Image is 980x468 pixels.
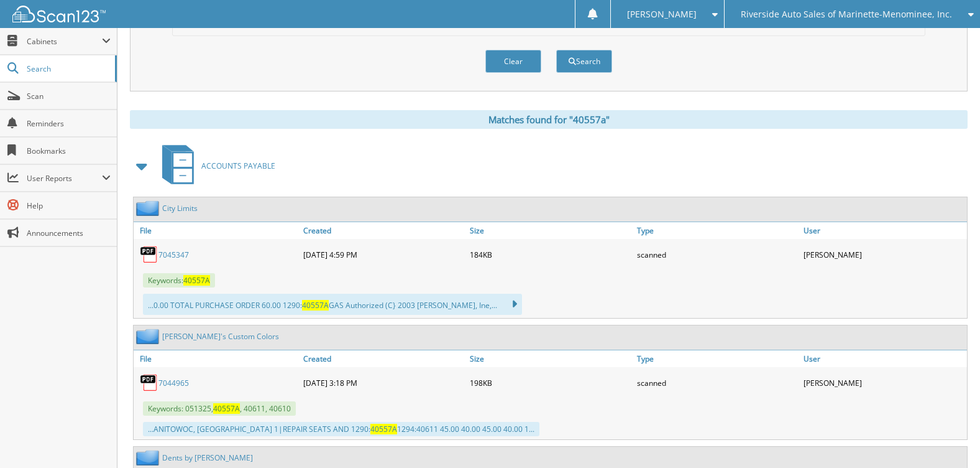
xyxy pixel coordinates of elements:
a: File [134,350,300,367]
span: 40557A [183,275,210,286]
div: 198KB [467,370,633,395]
a: File [134,222,300,239]
iframe: Chat Widget [918,408,980,468]
span: 40557A [370,424,397,434]
img: folder2.png [136,329,162,344]
span: [PERSON_NAME] [627,11,697,18]
span: Reminders [27,118,111,129]
img: PDF.png [140,373,158,392]
div: [PERSON_NAME] [800,370,967,395]
img: folder2.png [136,200,162,216]
span: Scan [27,91,111,101]
a: City Limits [162,203,198,213]
span: 40557A [302,300,329,311]
div: ...ANITOWOC, [GEOGRAPHIC_DATA] 1|REPAIR SEATS AND 1290: 1294:40611 45.00 40.00 45.00 40.00 1... [143,422,539,436]
span: Help [27,200,111,211]
a: Type [634,222,800,239]
a: Type [634,350,800,367]
div: scanned [634,370,800,395]
span: User Reports [27,173,102,184]
div: ...0.00 TOTAL PURCHASE ORDER 60.00 1290: GAS Authorized (C} 2003 [PERSON_NAME], Ine,... [143,294,522,315]
div: [DATE] 4:59 PM [300,242,467,267]
span: Announcements [27,228,111,238]
span: 40557A [213,403,240,414]
span: Keywords: [143,273,215,288]
a: 7045347 [158,250,189,260]
span: Keywords: 051325, , 40611, 40610 [143,401,296,416]
a: 7044965 [158,378,189,388]
a: User [800,222,967,239]
div: 184KB [467,242,633,267]
span: ACCOUNTS PAYABLE [201,161,275,171]
img: folder2.png [136,450,162,466]
a: Size [467,350,633,367]
img: scan123-logo-white.svg [12,6,106,22]
span: Bookmarks [27,146,111,156]
div: Matches found for "40557a" [130,110,968,129]
button: Search [556,50,612,73]
a: Dents by [PERSON_NAME] [162,452,253,463]
a: Size [467,222,633,239]
div: [DATE] 3:18 PM [300,370,467,395]
button: Clear [485,50,541,73]
div: [PERSON_NAME] [800,242,967,267]
a: [PERSON_NAME]'s Custom Colors [162,331,279,342]
span: Cabinets [27,36,102,47]
a: User [800,350,967,367]
span: Search [27,63,109,74]
span: Riverside Auto Sales of Marinette-Menominee, Inc. [741,11,952,18]
img: PDF.png [140,245,158,264]
a: ACCOUNTS PAYABLE [155,141,275,190]
a: Created [300,222,467,239]
div: scanned [634,242,800,267]
a: Created [300,350,467,367]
